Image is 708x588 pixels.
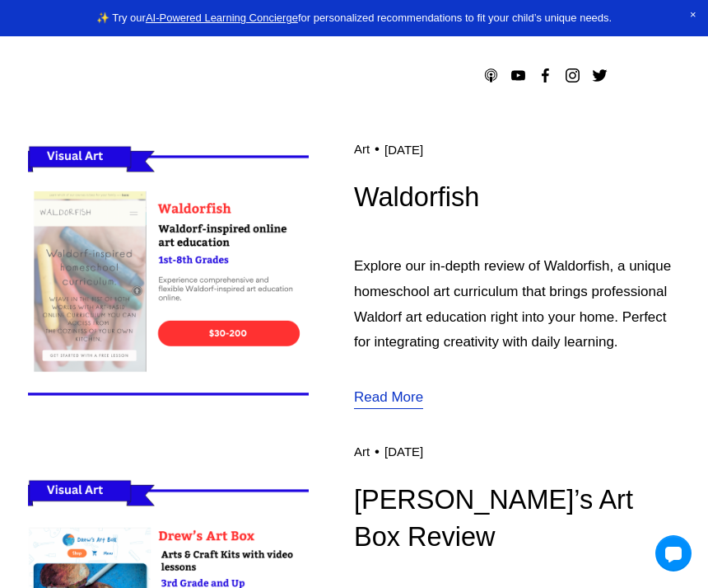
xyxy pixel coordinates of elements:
a: Art [354,445,370,459]
a: Facebook [537,67,554,84]
a: Apple Podcasts [482,67,500,84]
a: Art [354,142,370,156]
p: Explore our in-depth review of Waldorfish, a unique homeschool art curriculum that brings profess... [354,254,680,355]
time: [DATE] [384,445,423,459]
img: Waldorfish [28,134,308,415]
a: Instagram [564,67,581,84]
a: AI-Powered Learning Concierge [146,12,298,24]
a: Read More [354,385,423,412]
a: Waldorfish [354,182,479,212]
a: YouTube [510,67,527,84]
a: [PERSON_NAME]’s Art Box Review [354,485,633,553]
time: [DATE] [384,143,423,158]
a: Twitter [591,67,608,84]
